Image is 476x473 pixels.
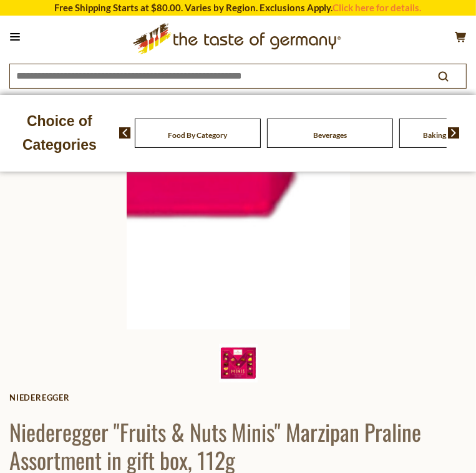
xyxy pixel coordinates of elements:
a: Niederegger [9,393,467,402]
img: previous arrow [119,127,131,139]
img: next arrow [448,127,460,139]
a: Food By Category [168,130,227,140]
a: Click here for details. [333,2,422,13]
img: Niederegger "Fruits & Nuts Minis" Marzipan Praline Assortment in gift box, 112g [219,344,258,383]
a: Beverages [313,130,347,140]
